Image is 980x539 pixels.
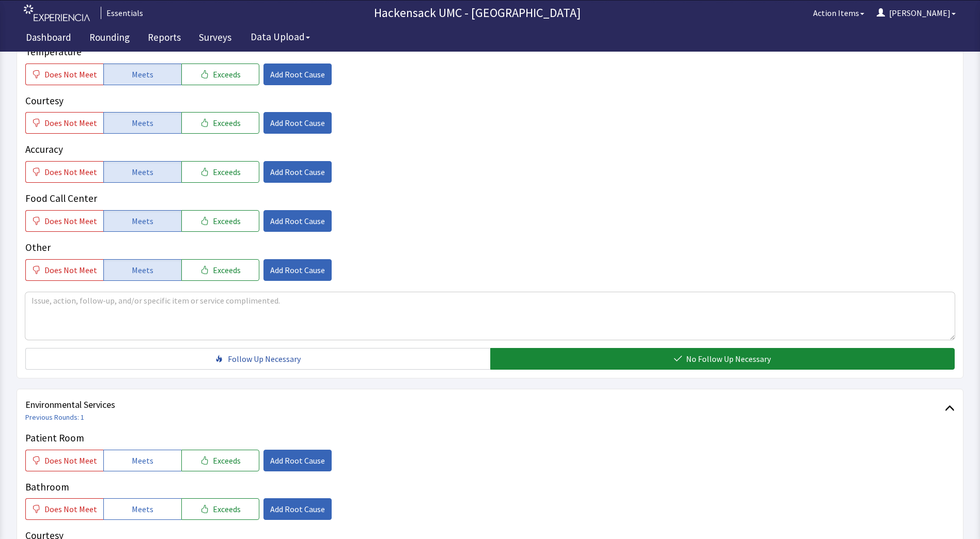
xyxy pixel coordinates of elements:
span: Add Root Cause [270,503,325,515]
button: Meets [103,112,181,134]
span: Meets [132,264,153,276]
button: Does Not Meet [25,161,103,183]
button: Exceeds [181,64,259,85]
p: Temperature [25,44,955,59]
span: Meets [132,215,153,227]
button: Add Root Cause [263,64,332,85]
span: Exceeds [213,454,241,467]
button: Exceeds [181,259,259,281]
button: [PERSON_NAME] [870,3,962,23]
button: Meets [103,210,181,232]
span: Meets [132,454,153,467]
a: Rounding [82,26,137,52]
span: Exceeds [213,503,241,515]
button: Meets [103,450,181,471]
button: Does Not Meet [25,498,103,520]
p: Other [25,240,955,255]
button: Exceeds [181,112,259,134]
button: Meets [103,161,181,183]
span: Does Not Meet [44,117,97,129]
div: Essentials [101,7,143,19]
span: Exceeds [213,166,241,178]
button: Follow Up Necessary [25,348,490,370]
a: Reports [140,26,189,52]
button: Add Root Cause [263,112,332,134]
button: Exceeds [181,450,259,471]
a: Dashboard [18,26,79,52]
span: Meets [132,68,153,81]
span: Does Not Meet [44,215,97,227]
button: Does Not Meet [25,450,103,471]
span: Does Not Meet [44,68,97,81]
button: Data Upload [244,27,316,46]
button: Add Root Cause [263,259,332,281]
button: Exceeds [181,161,259,183]
span: Add Root Cause [270,117,325,129]
span: Environmental Services [25,398,945,412]
a: Surveys [191,26,239,52]
span: Meets [132,503,153,515]
p: Courtesy [25,93,955,108]
span: Add Root Cause [270,454,325,467]
button: Exceeds [181,498,259,520]
button: Does Not Meet [25,64,103,85]
span: Exceeds [213,215,241,227]
span: No Follow Up Necessary [686,353,771,365]
p: Food Call Center [25,191,955,206]
p: Accuracy [25,142,955,157]
button: Action Items [807,3,870,23]
span: Meets [132,117,153,129]
p: Patient Room [25,431,955,446]
span: Does Not Meet [44,454,97,467]
span: Exceeds [213,264,241,276]
button: Add Root Cause [263,450,332,471]
span: Does Not Meet [44,166,97,178]
img: experiencia_logo.png [24,5,90,22]
span: Follow Up Necessary [228,353,301,365]
span: Add Root Cause [270,68,325,81]
button: No Follow Up Necessary [490,348,955,370]
button: Meets [103,259,181,281]
span: Does Not Meet [44,503,97,515]
span: Meets [132,166,153,178]
span: Does Not Meet [44,264,97,276]
button: Meets [103,64,181,85]
button: Does Not Meet [25,112,103,134]
span: Add Root Cause [270,264,325,276]
span: Exceeds [213,117,241,129]
p: Hackensack UMC - [GEOGRAPHIC_DATA] [147,5,807,21]
button: Add Root Cause [263,498,332,520]
span: Add Root Cause [270,166,325,178]
button: Meets [103,498,181,520]
button: Add Root Cause [263,161,332,183]
p: Bathroom [25,480,955,495]
span: Add Root Cause [270,215,325,227]
a: Previous Rounds: 1 [25,413,84,422]
button: Does Not Meet [25,259,103,281]
button: Exceeds [181,210,259,232]
span: Exceeds [213,68,241,81]
button: Does Not Meet [25,210,103,232]
button: Add Root Cause [263,210,332,232]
